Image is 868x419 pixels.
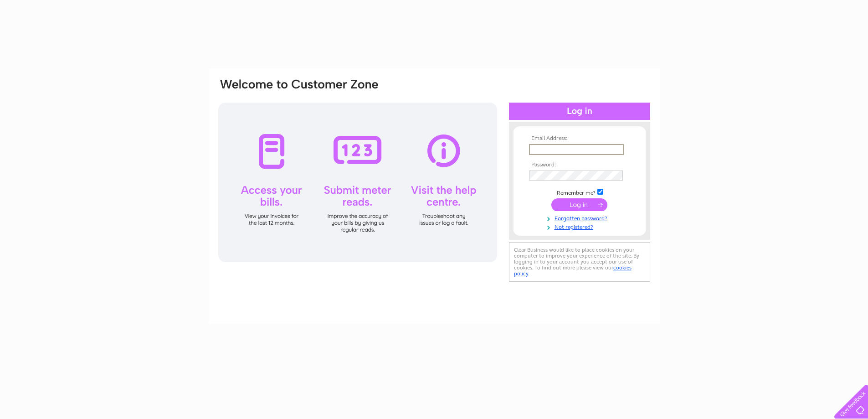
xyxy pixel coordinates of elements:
input: Submit [551,198,607,211]
a: Forgotten password? [529,213,632,222]
a: Not registered? [529,222,632,231]
th: Password: [527,162,632,168]
a: cookies policy [514,264,632,277]
td: Remember me? [527,187,632,197]
div: Clear Business would like to place cookies on your computer to improve your experience of the sit... [509,242,650,282]
th: Email Address: [527,135,632,142]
